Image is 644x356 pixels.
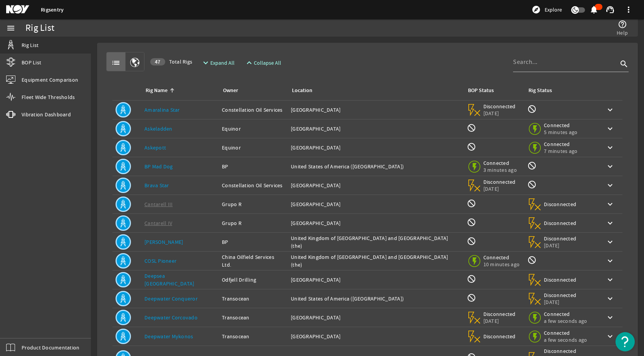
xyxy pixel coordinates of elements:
mat-icon: expand_more [201,58,207,67]
i: search [619,59,629,69]
div: 47 [150,58,165,65]
div: [GEOGRAPHIC_DATA] [291,314,460,321]
mat-icon: keyboard_arrow_down [605,105,615,114]
div: Equinor [222,144,285,151]
span: [DATE] [483,317,516,324]
mat-icon: keyboard_arrow_down [605,181,615,190]
mat-icon: BOP Monitoring not available for this rig [467,142,476,151]
div: Rig Status [528,86,552,95]
div: Transocean [222,314,285,321]
span: a few seconds ago [544,317,587,324]
span: Disconnected [544,201,577,208]
mat-icon: keyboard_arrow_down [605,218,615,228]
span: Disconnected [544,348,593,354]
div: Rig List [25,24,54,32]
mat-icon: keyboard_arrow_down [605,200,615,209]
mat-icon: keyboard_arrow_down [605,237,615,247]
button: Open Resource Center [615,332,635,351]
mat-icon: Rig Monitoring not available for this rig [527,255,537,265]
div: United Kingdom of [GEOGRAPHIC_DATA] and [GEOGRAPHIC_DATA] (the) [291,234,460,250]
div: [GEOGRAPHIC_DATA] [291,276,460,284]
div: [GEOGRAPHIC_DATA] [291,144,460,151]
div: [GEOGRAPHIC_DATA] [291,125,460,133]
span: Fleet Wide Thresholds [22,93,75,101]
div: Constellation Oil Services [222,181,285,189]
div: [GEOGRAPHIC_DATA] [291,219,460,227]
a: BP Mad Dog [144,163,173,170]
span: Equipment Comparison [22,76,78,84]
span: [DATE] [483,185,516,192]
div: Location [291,86,457,95]
span: [DATE] [544,299,577,306]
a: Cantarell IV [144,220,172,227]
mat-icon: BOP Monitoring not available for this rig [467,293,476,302]
span: Disconnected [544,276,577,283]
div: [GEOGRAPHIC_DATA] [291,200,460,208]
mat-icon: keyboard_arrow_down [605,162,615,171]
span: BOP List [22,59,41,66]
div: BP [222,238,285,246]
div: Rig Name [144,86,213,95]
div: [GEOGRAPHIC_DATA] [291,106,460,114]
span: Product Documentation [22,344,79,351]
mat-icon: Rig Monitoring not available for this rig [527,180,537,189]
span: Disconnected [483,333,516,340]
a: Deepwater Conqueror [144,295,198,302]
a: [PERSON_NAME] [144,238,183,245]
mat-icon: keyboard_arrow_down [605,313,615,322]
div: BP [222,163,285,170]
div: Grupo R [222,200,285,208]
a: Deepwater Mykonos [144,333,193,340]
a: Rigsentry [41,6,64,13]
span: Connected [544,141,577,148]
mat-icon: help_outline [618,20,627,29]
div: Grupo R [222,219,285,227]
div: Constellation Oil Services [222,106,285,114]
span: Help [617,29,628,37]
button: Collapse All [241,56,284,70]
span: Explore [545,6,562,13]
mat-icon: explore [532,5,541,14]
mat-icon: keyboard_arrow_down [605,332,615,341]
span: Connected [544,122,577,129]
div: BOP Status [468,86,494,95]
mat-icon: list [111,58,121,67]
button: Expand All [198,56,238,70]
mat-icon: menu [6,24,15,33]
div: Equinor [222,125,285,133]
span: 5 minutes ago [544,129,577,136]
span: Disconnected [544,235,577,242]
a: Deepwater Corcovado [144,314,198,321]
span: Total Rigs [150,58,192,65]
mat-icon: notifications [589,5,599,14]
div: Transocean [222,332,285,340]
span: [DATE] [483,110,516,117]
div: [GEOGRAPHIC_DATA] [291,181,460,189]
a: Deepsea [GEOGRAPHIC_DATA] [144,272,194,287]
span: Collapse All [254,59,281,67]
mat-icon: BOP Monitoring not available for this rig [467,237,476,246]
div: China Oilfield Services Ltd. [222,253,285,269]
button: Explore [528,3,565,16]
span: a few seconds ago [544,336,587,343]
div: Owner [222,86,282,95]
span: Connected [544,311,587,317]
a: COSL Pioneer [144,257,176,264]
div: Transocean [222,295,285,302]
mat-icon: keyboard_arrow_down [605,143,615,152]
div: [GEOGRAPHIC_DATA] [291,332,460,340]
mat-icon: BOP Monitoring not available for this rig [467,199,476,208]
div: Odfjell Drilling [222,276,285,284]
button: more_vert [619,0,638,19]
a: Brava Star [144,182,169,189]
a: Cantarell III [144,201,173,208]
mat-icon: BOP Monitoring not available for this rig [467,274,476,284]
mat-icon: BOP Monitoring not available for this rig [467,123,476,133]
span: Connected [544,329,587,336]
mat-icon: keyboard_arrow_down [605,256,615,265]
span: Disconnected [544,292,577,299]
mat-icon: BOP Monitoring not available for this rig [467,218,476,227]
span: 7 minutes ago [544,148,577,154]
span: 3 minutes ago [483,166,517,173]
a: Askepott [144,144,166,151]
